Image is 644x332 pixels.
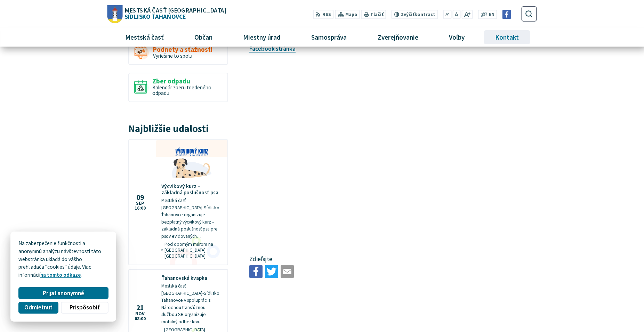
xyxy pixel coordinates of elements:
[375,28,421,47] span: Zverejňovanie
[309,28,349,47] span: Samospráva
[313,10,333,19] a: RSS
[135,206,146,211] span: 16:00
[489,11,494,18] span: EN
[129,140,227,265] a: Výcvikový kurz – základná poslušnosť psa Mestská časť [GEOGRAPHIC_DATA]-Sídlisko Ťahanovce organi...
[18,240,108,279] p: Na zabezpečenie funkčnosti a anonymnú analýzu návštevnosti táto webstránka ukladá do vášho prehli...
[492,28,521,47] span: Kontakt
[107,5,226,23] a: Logo Sídlisko Ťahanovce, prejsť na domovskú stránku.
[24,304,52,311] span: Odmietnuť
[322,11,331,18] span: RSS
[124,7,226,13] span: Mestská časť [GEOGRAPHIC_DATA]
[249,255,484,264] p: Zdieľajte
[161,183,222,196] h4: Výcvikový kurz – základná poslušnosť psa
[123,28,167,47] span: Mestská časť
[153,52,192,59] span: Vyriešme to spolu
[453,10,460,19] button: Nastaviť pôvodnú veľkosť písma
[61,302,108,314] button: Prispôsobiť
[18,302,58,314] button: Odmietnuť
[152,78,222,85] span: Zber odpadu
[401,12,435,17] span: kontrast
[43,290,84,297] span: Prijať anonymné
[40,272,81,278] a: na tomto odkaze
[249,265,263,278] img: Zdieľať na Facebooku
[462,10,473,19] button: Zväčšiť veľkosť písma
[164,241,222,259] span: Pod oporným múrom na [GEOGRAPHIC_DATA] [GEOGRAPHIC_DATA]
[365,28,431,47] a: Zverejňovanie
[152,84,211,97] span: Kalendár zberu triedeného odpadu
[443,10,451,19] button: Zmenšiť veľkosť písma
[345,11,357,18] span: Mapa
[153,46,212,53] span: Podnety a sťažnosti
[135,201,146,206] span: sep
[18,287,108,299] button: Prijať anonymné
[482,28,531,47] a: Kontakt
[107,5,123,23] img: Prejsť na domovskú stránku
[128,73,228,102] a: Zber odpadu Kalendár zberu triedeného odpadu
[361,10,386,19] button: Tlačiť
[135,194,146,201] span: 09
[487,11,496,18] a: EN
[128,123,228,134] h3: Najbližšie udalosti
[446,28,467,47] span: Voľby
[128,41,228,65] a: Podnety a sťažnosti Vyriešme to spolu
[436,28,477,47] a: Voľby
[231,28,293,47] a: Miestny úrad
[299,28,360,47] a: Samospráva
[335,10,360,19] a: Mapa
[182,28,225,47] a: Občan
[392,10,438,19] button: Zvýšiťkontrast
[281,265,294,278] img: Zdieľať e-mailom
[192,28,215,47] span: Občan
[70,304,99,311] span: Prispôsobiť
[370,12,384,17] span: Tlačiť
[241,28,283,47] span: Miestny úrad
[122,7,226,19] span: Sídlisko Ťahanovce
[249,45,296,52] a: Facebook stránka
[113,28,177,47] a: Mestská časť
[502,10,511,19] img: Prejsť na Facebook stránku
[265,265,278,278] img: Zdieľať na Twitteri
[161,197,222,240] p: Mestská časť [GEOGRAPHIC_DATA]-Sídlisko Ťahanovce organizuje bezplatný výcvikový kurz – základná ...
[401,11,414,17] span: Zvýšiť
